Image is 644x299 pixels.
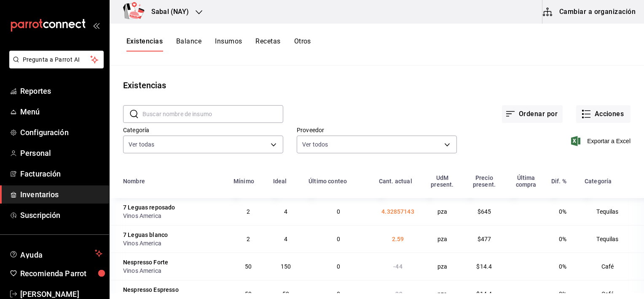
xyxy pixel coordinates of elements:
[302,140,328,149] span: Ver todos
[478,208,491,215] span: $645
[123,212,223,220] div: Vinos America
[123,239,223,247] div: Vinos America
[20,85,102,97] span: Reportes
[123,203,175,212] div: 7 Leguas reposado
[273,178,287,185] div: Ideal
[20,127,102,138] span: Configuración
[123,79,166,92] div: Existencias
[9,51,104,68] button: Pregunta a Parrot AI
[580,225,644,253] td: Tequilas
[422,198,463,225] td: pza
[245,291,252,297] span: 50
[551,178,566,185] div: Dif. %
[145,7,189,17] h3: Sabal (NAY)
[559,291,566,297] span: 0%
[93,22,99,29] button: open_drawer_menu
[422,253,463,280] td: pza
[247,236,250,242] span: 2
[20,248,91,258] span: Ayuda
[284,208,287,215] span: 4
[123,258,168,266] div: Nespresso Forte
[126,37,163,52] button: Existencias
[502,105,563,123] button: Ordenar por
[580,198,644,225] td: Tequilas
[580,253,644,280] td: Café
[393,263,402,270] span: -44
[20,147,102,159] span: Personal
[297,127,457,133] label: Proveedor
[427,174,458,188] div: UdM present.
[233,178,254,185] div: Mínimo
[123,266,223,275] div: Vinos America
[337,263,340,270] span: 0
[6,61,104,70] a: Pregunta a Parrot AI
[476,291,492,297] span: $14.4
[422,225,463,253] td: pza
[337,208,340,215] span: 0
[126,37,311,52] div: navigation tabs
[142,106,283,122] input: Buscar nombre de insumo
[129,140,154,149] span: Ver todas
[585,178,612,185] div: Categoría
[476,263,492,270] span: $14.4
[337,236,340,242] span: 0
[381,208,414,215] span: 4.32857143
[123,127,283,133] label: Categoría
[255,37,280,52] button: Recetas
[215,37,242,52] button: Insumos
[478,236,491,242] span: $477
[576,105,631,123] button: Acciones
[20,106,102,117] span: Menú
[20,168,102,179] span: Facturación
[281,263,291,270] span: 150
[20,209,102,221] span: Suscripción
[176,37,201,52] button: Balance
[282,291,289,297] span: 50
[393,291,402,297] span: -39
[245,263,252,270] span: 50
[468,174,501,188] div: Precio present.
[511,174,541,188] div: Última compra
[379,178,412,185] div: Cant. actual
[23,55,91,64] span: Pregunta a Parrot AI
[559,236,566,242] span: 0%
[559,263,566,270] span: 0%
[20,189,102,200] span: Inventarios
[123,178,145,185] div: Nombre
[392,236,404,242] span: 2.59
[573,136,631,146] button: Exportar a Excel
[337,291,340,297] span: 0
[309,178,347,185] div: Último conteo
[294,37,311,52] button: Otros
[247,208,250,215] span: 2
[559,208,566,215] span: 0%
[123,285,179,294] div: Nespresso Espresso
[123,231,168,239] div: 7 Leguas blanco
[20,268,102,279] span: Recomienda Parrot
[284,236,287,242] span: 4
